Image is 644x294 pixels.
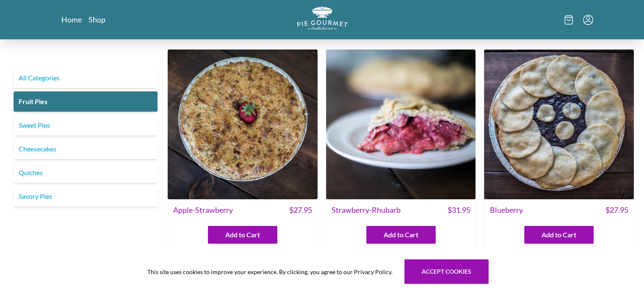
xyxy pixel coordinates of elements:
[168,249,317,286] div: Seasonal Pie Now Available! Includes the perfect balance between fresh and locally-sourced Apples...
[332,204,401,216] span: Strawberry-Rhubarb
[147,267,392,276] span: This site uses cookies to improve your experience. By clicking, you agree to our Privacy Policy.
[484,49,634,199] img: Blueberry
[384,230,418,240] span: Add to Cart
[297,7,348,30] img: logo
[542,230,576,240] span: Add to Cart
[297,7,348,33] a: Logo
[289,204,312,216] span: $ 27.95
[366,226,436,244] button: Add to Cart
[14,68,158,88] a: All Categories
[88,14,105,25] a: Shop
[605,204,628,216] span: $ 27.95
[524,226,594,244] button: Add to Cart
[225,230,260,240] span: Add to Cart
[61,14,82,25] a: Home
[14,91,158,112] a: Fruit Pies
[173,204,233,216] span: Apple-Strawberry
[583,15,593,25] button: Menu
[14,139,158,159] a: Cheesecakes
[168,49,318,199] img: Apple-Strawberry
[208,226,277,244] button: Add to Cart
[326,249,475,271] div: Seasonal Favorite! Now Available!
[14,186,158,206] a: Savory Pies
[404,259,489,284] button: Accept cookies
[447,204,470,216] span: $ 31.95
[14,115,158,135] a: Sweet Pies
[14,162,158,183] a: Quiches
[326,49,476,199] img: Strawberry-Rhubarb
[489,204,522,216] span: Blueberry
